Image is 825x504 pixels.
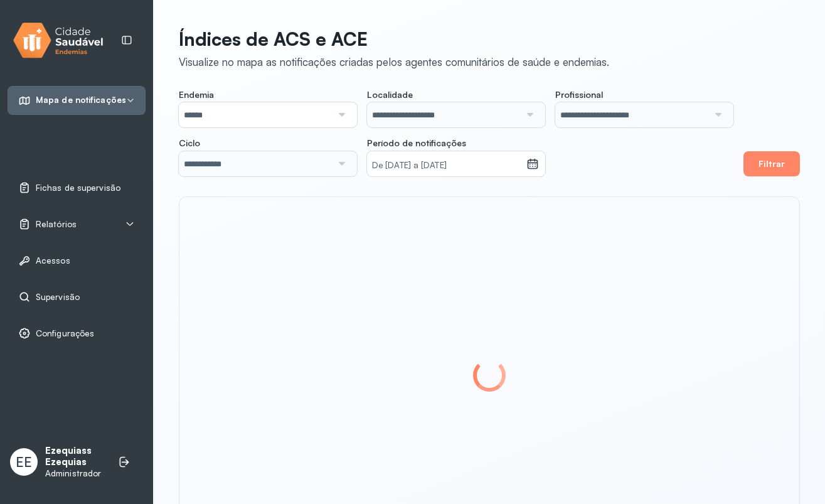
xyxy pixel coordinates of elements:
[45,445,105,469] p: Ezequiass Ezequias
[18,181,135,194] a: Fichas de supervisão
[36,95,126,105] span: Mapa de notificações
[179,28,609,50] p: Índices de ACS e ACE
[367,89,413,100] span: Localidade
[36,255,70,266] span: Acessos
[36,183,120,193] span: Fichas de supervisão
[555,89,603,100] span: Profissional
[372,159,521,172] small: De [DATE] a [DATE]
[18,254,135,267] a: Acessos
[13,20,104,61] img: logo.svg
[367,137,466,149] span: Período de notificações
[36,219,77,230] span: Relatórios
[179,89,214,100] span: Endemia
[36,292,80,303] span: Supervisão
[36,328,94,339] span: Configurações
[18,291,135,303] a: Supervisão
[743,151,800,176] button: Filtrar
[16,454,32,470] span: EE
[18,327,135,340] a: Configurações
[45,468,105,479] p: Administrador
[179,137,200,149] span: Ciclo
[179,55,609,68] div: Visualize no mapa as notificações criadas pelos agentes comunitários de saúde e endemias.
